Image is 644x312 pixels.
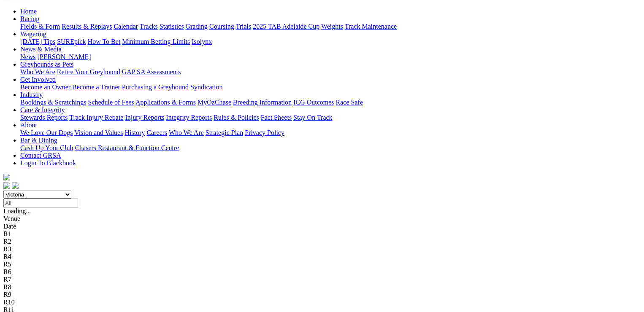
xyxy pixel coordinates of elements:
a: Tracks [140,23,158,30]
a: Syndication [190,83,222,91]
div: Bar & Dining [20,144,641,152]
div: R6 [3,268,641,276]
a: Track Injury Rebate [69,114,123,121]
a: ICG Outcomes [293,99,334,106]
a: Home [20,8,37,15]
a: [PERSON_NAME] [37,53,91,60]
a: Race Safe [336,99,363,106]
div: Date [3,223,641,230]
a: Who We Are [20,68,55,75]
a: Login To Blackbook [20,159,76,167]
div: R3 [3,245,641,253]
a: Statistics [160,23,184,30]
a: Contact GRSA [20,152,61,159]
a: Care & Integrity [20,106,65,113]
a: Get Involved [20,76,56,83]
a: How To Bet [88,38,121,45]
a: Injury Reports [125,114,164,121]
div: About [20,129,641,137]
a: History [124,129,145,136]
a: Strategic Plan [206,129,243,136]
a: MyOzChase [198,99,231,106]
a: Integrity Reports [166,114,212,121]
a: We Love Our Dogs [20,129,73,136]
a: Racing [20,15,39,22]
a: Greyhounds as Pets [20,61,73,68]
a: Privacy Policy [245,129,284,136]
a: Trials [235,23,251,30]
a: Fact Sheets [261,114,292,121]
a: Purchasing a Greyhound [122,83,189,91]
div: Get Involved [20,83,641,91]
a: Coursing [209,23,234,30]
a: 2025 TAB Adelaide Cup [253,23,319,30]
img: twitter.svg [12,182,19,189]
a: Careers [146,129,167,136]
a: Calendar [114,23,138,30]
a: Rules & Policies [214,114,259,121]
a: Chasers Restaurant & Function Centre [75,144,179,151]
a: Minimum Betting Limits [122,38,190,45]
a: Track Maintenance [345,23,397,30]
a: News & Media [20,46,62,53]
div: R5 [3,261,641,268]
div: R2 [3,238,641,245]
input: Select date [3,199,78,207]
div: Wagering [20,38,641,46]
img: facebook.svg [3,182,10,189]
div: Racing [20,23,641,30]
div: R8 [3,283,641,291]
div: News & Media [20,53,641,61]
a: Stay On Track [293,114,332,121]
a: Applications & Forms [135,99,196,106]
a: SUREpick [57,38,86,45]
a: Bookings & Scratchings [20,99,86,106]
div: Care & Integrity [20,114,641,121]
a: Breeding Information [233,99,292,106]
a: Isolynx [192,38,212,45]
a: Fields & Form [20,23,60,30]
a: Grading [186,23,208,30]
div: Greyhounds as Pets [20,68,641,76]
a: Wagering [20,30,46,38]
div: R4 [3,253,641,261]
a: GAP SA Assessments [122,68,181,75]
div: R1 [3,230,641,238]
a: Weights [321,23,343,30]
span: Loading... [3,207,31,215]
a: Stewards Reports [20,114,68,121]
div: R10 [3,299,641,306]
div: R7 [3,276,641,283]
div: R9 [3,291,641,299]
a: Become a Trainer [72,83,120,91]
div: Industry [20,99,641,106]
a: About [20,121,37,129]
a: Results & Replays [62,23,112,30]
a: [DATE] Tips [20,38,55,45]
a: Industry [20,91,43,98]
div: Venue [3,215,641,223]
a: Become an Owner [20,83,70,91]
a: Who We Are [169,129,204,136]
a: Bar & Dining [20,137,57,144]
a: Schedule of Fees [88,99,134,106]
a: Vision and Values [74,129,123,136]
a: Cash Up Your Club [20,144,73,151]
img: logo-grsa-white.png [3,174,10,180]
a: Retire Your Greyhound [57,68,120,75]
a: News [20,53,35,60]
